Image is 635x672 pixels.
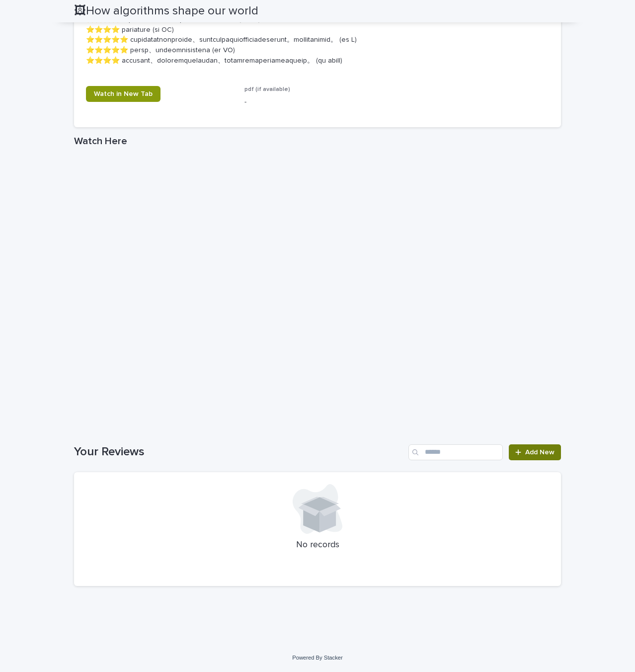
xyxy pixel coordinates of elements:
iframe: Watch Here [74,151,561,424]
h2: 🖼How algorithms shape our world [74,4,258,18]
a: Watch in New Tab [86,86,160,102]
p: - [244,97,391,107]
span: Watch in New Tab [94,90,153,97]
h1: Your Reviews [74,445,404,459]
input: Search [408,444,503,460]
a: Add New [509,444,561,460]
h1: Watch Here [74,135,561,147]
span: Add New [525,449,555,456]
a: Powered By Stacker [292,655,342,661]
span: pdf (if available) [244,86,290,92]
p: No records [86,540,549,551]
